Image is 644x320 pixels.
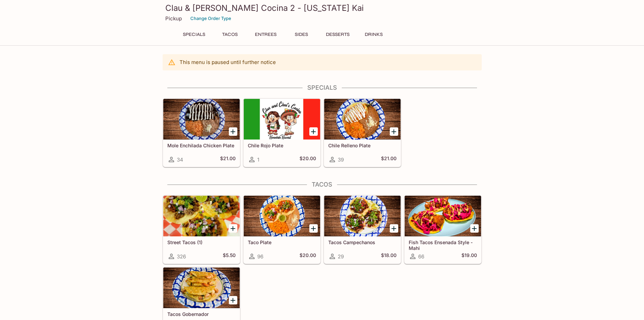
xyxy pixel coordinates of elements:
[300,155,316,164] h5: $20.00
[257,156,259,163] span: 1
[167,311,236,317] h5: Tacos Gobernador
[324,99,401,167] a: Chile Relleno Plate39$21.00
[409,239,477,251] h5: Fish Tacos Ensenada Style - Mahi
[248,143,316,148] h5: Chile Rojo Plate
[165,15,182,22] p: Pickup
[179,30,209,39] button: Specials
[286,30,317,39] button: Sides
[381,155,397,164] h5: $21.00
[165,3,479,13] h3: Clau & [PERSON_NAME] Cocina 2 - [US_STATE] Kai
[244,196,320,236] div: Taco Plate
[180,59,276,65] p: This menu is paused until further notice
[300,252,316,260] h5: $20.00
[328,143,397,148] h5: Chile Relleno Plate
[163,196,240,236] div: Street Tacos (1)
[163,84,482,91] h4: Specials
[163,99,240,167] a: Mole Enchilada Chicken Plate34$21.00
[248,239,316,245] h5: Taco Plate
[243,195,320,264] a: Taco Plate96$20.00
[322,30,353,39] button: Desserts
[177,253,186,260] span: 326
[167,143,236,148] h5: Mole Enchilada Chicken Plate
[220,155,236,164] h5: $21.00
[229,127,237,136] button: Add Mole Enchilada Chicken Plate
[328,239,397,245] h5: Tacos Campechanos
[390,224,398,233] button: Add Tacos Campechanos
[359,30,389,39] button: Drinks
[177,156,183,163] span: 34
[229,224,237,233] button: Add Street Tacos (1)
[163,195,240,264] a: Street Tacos (1)326$5.50
[338,156,344,163] span: 39
[461,252,477,260] h5: $19.00
[243,99,320,167] a: Chile Rojo Plate1$20.00
[257,253,263,260] span: 96
[381,252,397,260] h5: $18.00
[390,127,398,136] button: Add Chile Relleno Plate
[324,99,401,140] div: Chile Relleno Plate
[229,296,237,304] button: Add Tacos Gobernador
[418,253,424,260] span: 66
[215,30,245,39] button: Tacos
[167,239,236,245] h5: Street Tacos (1)
[244,99,320,140] div: Chile Rojo Plate
[187,13,234,24] button: Change Order Type
[404,195,481,264] a: Fish Tacos Ensenada Style - Mahi66$19.00
[405,196,481,236] div: Fish Tacos Ensenada Style - Mahi
[163,268,240,308] div: Tacos Gobernador
[324,195,401,264] a: Tacos Campechanos29$18.00
[309,127,318,136] button: Add Chile Rojo Plate
[251,30,281,39] button: Entrees
[470,224,479,233] button: Add Fish Tacos Ensenada Style - Mahi
[324,196,401,236] div: Tacos Campechanos
[223,252,236,260] h5: $5.50
[163,99,240,140] div: Mole Enchilada Chicken Plate
[309,224,318,233] button: Add Taco Plate
[163,181,482,188] h4: Tacos
[338,253,344,260] span: 29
